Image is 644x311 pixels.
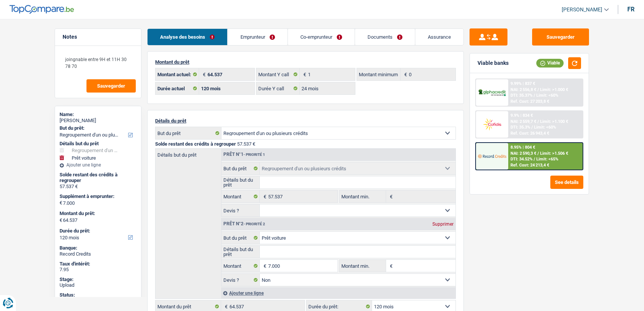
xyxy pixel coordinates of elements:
button: Sauvegarder [86,79,136,93]
p: Détails du prêt [155,118,456,124]
label: Montant [221,190,260,203]
span: / [537,119,539,124]
label: Détails but du prêt [156,149,221,157]
label: Montant min. [339,190,386,203]
span: DTI: 35.37% [510,93,532,98]
span: Limit: <60% [534,125,556,130]
div: Ajouter une ligne [60,162,137,168]
span: NAI: 2 559,7 € [510,119,536,124]
span: / [531,125,533,130]
label: Supplément à emprunter: [60,193,135,199]
div: 7.95 [60,267,137,273]
label: Durée du prêt: [60,228,135,234]
span: € [401,68,409,80]
div: Solde restant des crédits à regrouper [60,172,137,184]
label: Devis ? [221,204,260,217]
div: Record Credits [60,251,137,257]
span: / [534,93,535,98]
span: Limit: >1.000 € [540,87,568,92]
span: - Priorité 2 [243,222,265,226]
div: Ajouter une ligne [221,287,456,298]
span: / [537,87,539,92]
div: 9.9% | 834 € [510,113,533,118]
span: € [60,200,62,206]
label: Devis ? [221,274,260,286]
span: / [534,157,535,162]
div: Ref. Cost: 24 213,4 € [510,163,549,168]
span: 57.537 € [237,141,255,147]
div: Supprimer [430,222,456,226]
a: [PERSON_NAME] [556,3,609,16]
label: But du prêt [221,162,260,174]
div: Viable [536,59,564,67]
div: Ref. Cost: 27 203,8 € [510,99,549,104]
label: Détails but du prêt [221,246,260,258]
span: - Priorité 1 [243,152,265,157]
div: Prêt n°1 [221,152,267,157]
div: Banque: [60,245,137,251]
span: € [199,68,207,80]
button: See details [550,176,583,189]
label: Montant actuel: [156,68,199,80]
label: Montant du prêt: [60,210,135,217]
div: 8.95% | 804 € [510,145,535,150]
span: € [260,260,268,272]
span: [PERSON_NAME] [562,6,602,13]
div: 57.537 € [60,184,137,190]
span: Sauvegarder [97,83,125,88]
label: Montant Y call [256,68,300,80]
span: Limit: <65% [536,157,558,162]
span: Limit: >1.506 € [540,151,568,156]
span: Limit: <60% [536,93,558,98]
span: Limit: >1.100 € [540,119,568,124]
img: Cofidis [478,117,506,131]
p: Montant du prêt [155,59,456,65]
div: [PERSON_NAME] [60,118,137,124]
div: Status: [60,292,137,298]
span: DTI: 34.52% [510,157,532,162]
div: Détails but du prêt [60,141,137,147]
span: DTI: 35.3% [510,125,530,130]
div: Stage: [60,276,137,283]
div: Name: [60,112,137,118]
a: Analyse des besoins [148,29,227,45]
img: Record Credits [478,149,506,163]
span: € [386,260,394,272]
label: But du prêt: [60,125,135,131]
span: NAI: 2 556,8 € [510,87,536,92]
span: / [537,151,539,156]
a: Assurance [415,29,463,45]
span: Solde restant des crédits à regrouper [155,141,236,147]
span: € [386,190,394,203]
span: € [260,190,268,203]
a: Co-emprunteur [288,29,355,45]
button: Sauvegarder [532,28,589,46]
label: Durée actuel [156,82,199,94]
div: Taux d'intérêt: [60,261,137,267]
label: Durée Y call [256,82,300,94]
a: Emprunteur [228,29,287,45]
div: Viable banks [478,60,509,66]
label: Détails but du prêt [221,176,260,188]
label: Montant min. [339,260,386,272]
div: fr [627,6,635,13]
span: NAI: 2 590,3 € [510,151,536,156]
img: TopCompare Logo [9,5,74,14]
a: Documents [355,29,415,45]
div: Upload [60,282,137,288]
span: € [300,68,308,80]
label: Montant minimum [357,68,401,80]
div: Prêt n°2 [221,221,267,226]
div: Ref. Cost: 26 943,4 € [510,131,549,136]
span: € [60,217,62,223]
label: But du prêt [221,232,260,244]
label: But du prêt [156,127,221,139]
img: AlphaCredit [478,88,506,97]
label: Montant [221,260,260,272]
h5: Notes [63,34,134,40]
div: 9.99% | 837 € [510,81,535,86]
